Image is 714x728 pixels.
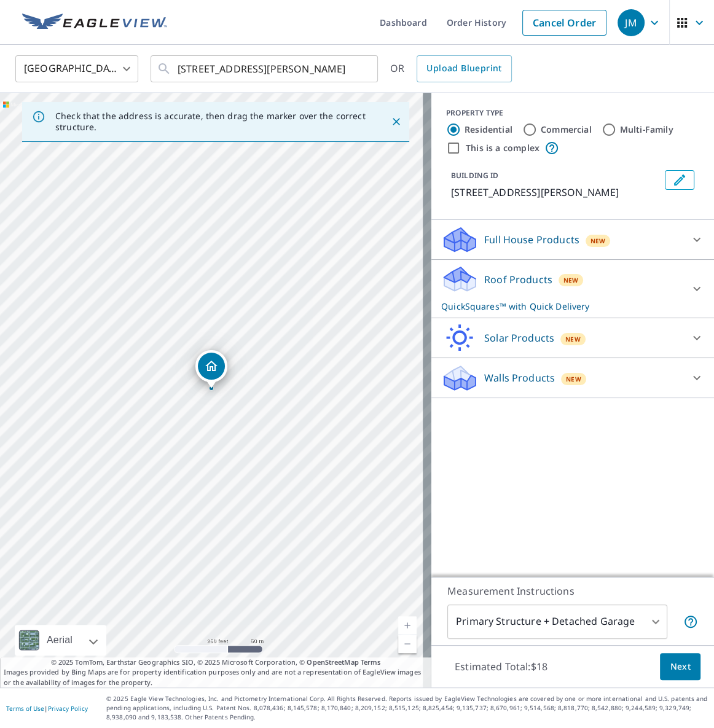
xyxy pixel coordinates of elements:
div: Aerial [43,625,76,656]
span: Your report will include the primary structure and a detached garage if one exists. [683,614,698,629]
a: Current Level 17, Zoom Out [398,635,417,653]
p: Check that the address is accurate, then drag the marker over the correct structure. [55,111,369,133]
label: This is a complex [466,142,539,154]
span: New [563,275,579,285]
p: | [6,705,88,712]
span: Upload Blueprint [426,61,501,76]
a: Terms [361,657,381,667]
div: Full House ProductsNew [441,225,704,254]
div: OR [390,55,512,82]
a: Cancel Order [522,10,606,36]
p: Full House Products [484,232,579,247]
a: Privacy Policy [48,704,88,713]
button: Next [660,653,700,681]
label: Multi-Family [620,123,673,136]
p: Solar Products [484,331,554,345]
p: QuickSquares™ with Quick Delivery [441,300,682,313]
div: JM [618,9,645,36]
label: Commercial [541,123,592,136]
label: Residential [465,123,512,136]
div: Dropped pin, building 1, Residential property, 10401 S Vernon Ave Chicago, IL 60628 [195,350,227,388]
p: Estimated Total: $18 [445,653,557,680]
a: Terms of Use [6,704,44,713]
div: Walls ProductsNew [441,363,704,393]
span: © 2025 TomTom, Earthstar Geographics SIO, © 2025 Microsoft Corporation, © [51,657,381,668]
div: [GEOGRAPHIC_DATA] [15,52,138,86]
a: OpenStreetMap [307,657,358,667]
div: Primary Structure + Detached Garage [447,605,667,639]
p: BUILDING ID [451,170,498,181]
div: Solar ProductsNew [441,323,704,353]
a: Upload Blueprint [417,55,511,82]
div: PROPERTY TYPE [446,108,699,119]
button: Edit building 1 [665,170,694,190]
span: New [590,236,606,246]
span: New [565,334,581,344]
p: [STREET_ADDRESS][PERSON_NAME] [451,185,660,200]
p: Roof Products [484,272,552,287]
img: EV Logo [22,14,167,32]
div: Roof ProductsNewQuickSquares™ with Quick Delivery [441,265,704,313]
span: New [566,374,581,384]
a: Current Level 17, Zoom In [398,616,417,635]
p: Measurement Instructions [447,584,698,598]
input: Search by address or latitude-longitude [178,52,353,86]
p: Walls Products [484,370,555,385]
button: Close [388,114,404,130]
p: © 2025 Eagle View Technologies, Inc. and Pictometry International Corp. All Rights Reserved. Repo... [106,694,708,722]
span: Next [670,659,691,675]
div: Aerial [15,625,106,656]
